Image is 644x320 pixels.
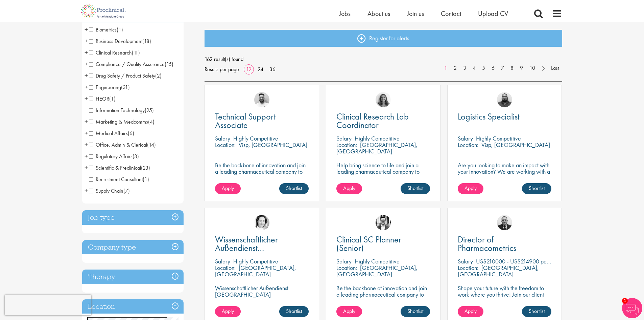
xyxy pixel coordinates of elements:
a: Director of Pharmacometrics [458,235,551,252]
p: Highly Competitive [355,257,400,265]
span: Salary [215,134,230,142]
span: Office, Admin & Clerical [89,141,156,148]
span: Results per page [205,64,239,74]
a: Shortlist [401,183,430,194]
span: Recruitment Consultant [89,176,143,183]
a: 8 [507,64,517,72]
span: (14) [147,141,156,148]
span: Technical Support Associate [215,111,276,131]
a: Shortlist [401,306,430,317]
p: US$210000 - US$214900 per annum [476,257,565,265]
span: Salary [215,257,230,265]
span: Scientific & Preclinical [89,164,141,171]
span: 162 result(s) found [205,54,562,64]
span: Location: [215,141,236,149]
a: Shortlist [279,183,309,194]
a: Apply [458,183,483,194]
a: Logistics Specialist [458,112,551,121]
span: Location: [458,141,478,149]
a: Apply [336,306,362,317]
span: Salary [458,134,473,142]
span: + [85,36,88,46]
span: Information Technology [89,107,145,114]
span: Drug Safety / Product Safety [89,72,155,79]
span: Contact [441,9,461,18]
a: Clinical SC Planner (Senior) [336,235,430,252]
span: + [85,163,88,173]
span: Supply Chain [89,187,123,194]
a: Shortlist [522,183,551,194]
h3: Therapy [82,270,184,284]
img: Ashley Bennett [497,92,512,107]
p: Visp, [GEOGRAPHIC_DATA] [481,141,550,149]
a: Upload CV [478,9,508,18]
span: + [85,47,88,58]
span: + [85,186,88,196]
h3: Job type [82,210,184,225]
span: Clinical Research Lab Coordinator [336,111,409,131]
span: Director of Pharmacometrics [458,234,516,254]
span: Wissenschaftlicher Außendienst [GEOGRAPHIC_DATA] [215,234,296,262]
span: Apply [222,307,234,315]
a: Shortlist [279,306,309,317]
a: 36 [267,66,278,73]
a: 2 [450,64,460,72]
a: Clinical Research Lab Coordinator [336,112,430,129]
span: Engineering [89,84,121,91]
span: Compliance / Quality Assurance [89,61,173,68]
span: Biometrics [89,26,123,33]
p: [GEOGRAPHIC_DATA], [GEOGRAPHIC_DATA] [336,141,418,155]
span: Supply Chain [89,187,130,194]
span: Location: [458,264,478,272]
span: (2) [155,72,162,79]
p: Be the backbone of innovation and join a leading pharmaceutical company to help keep life-changin... [336,285,430,311]
a: 5 [479,64,488,72]
a: 7 [498,64,507,72]
span: + [85,70,88,81]
span: Business Development [89,38,151,45]
span: Marketing & Medcomms [89,118,148,125]
img: Emile De Beer [254,92,269,107]
h3: Company type [82,240,184,255]
span: (7) [123,187,130,194]
span: Business Development [89,38,142,45]
span: (1) [143,176,149,183]
span: (18) [142,38,151,45]
p: Highly Competitive [233,134,278,142]
img: Edward Little [376,215,391,230]
a: Join us [407,9,424,18]
span: Medical Affairs [89,130,134,137]
span: + [85,116,88,127]
span: Drug Safety / Product Safety [89,72,162,79]
span: 1 [622,298,628,304]
span: Information Technology [89,107,154,114]
a: 12 [244,66,254,73]
span: + [85,128,88,138]
a: Shortlist [522,306,551,317]
h3: Location [82,299,184,314]
a: Jobs [339,9,351,18]
span: Apply [464,307,477,315]
span: (4) [148,118,154,125]
p: [GEOGRAPHIC_DATA], [GEOGRAPHIC_DATA] [336,264,418,278]
span: Regulatory Affairs [89,153,139,160]
a: 4 [469,64,479,72]
span: Recruitment Consultant [89,176,149,183]
p: Are you looking to make an impact with your innovation? We are working with a well-established ph... [458,162,551,194]
span: Clinical Research [89,49,132,56]
span: (3) [133,153,139,160]
span: Logistics Specialist [458,111,520,122]
a: Apply [215,306,241,317]
span: Marketing & Medcomms [89,118,154,125]
img: Greta Prestel [254,215,269,230]
p: Shape your future with the freedom to work where you thrive! Join our client with this Director p... [458,285,551,311]
span: Scientific & Preclinical [89,164,150,171]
